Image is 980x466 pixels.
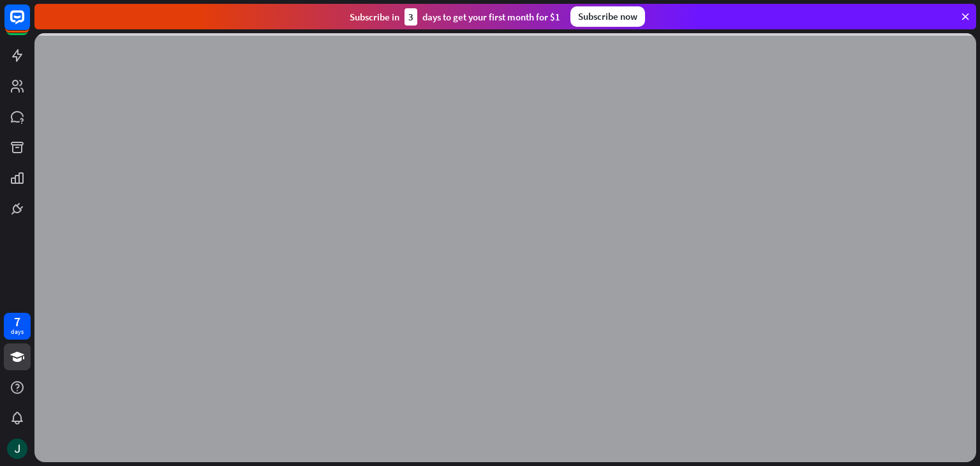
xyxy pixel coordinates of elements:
div: Subscribe now [570,6,645,27]
a: 7 days [4,313,31,340]
div: 7 [14,316,20,327]
div: 3 [405,8,417,26]
div: days [11,327,24,336]
div: Subscribe in days to get your first month for $1 [350,8,560,26]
